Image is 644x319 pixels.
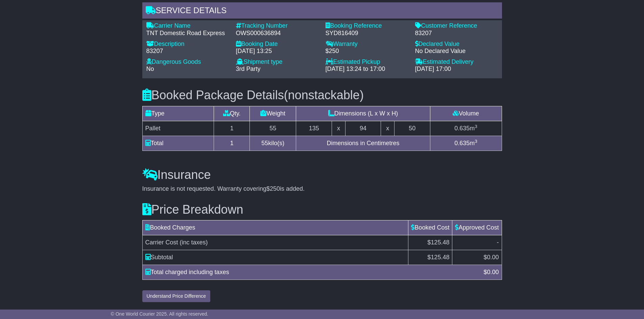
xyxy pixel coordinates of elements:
[415,30,498,37] div: 83207
[430,121,502,136] td: m
[381,121,394,136] td: x
[326,41,408,48] div: Warranty
[250,136,296,151] td: kilo(s)
[326,22,408,30] div: Booking Reference
[454,125,470,132] span: 0.635
[142,168,502,182] h3: Insurance
[142,290,211,302] button: Understand Price Difference
[452,220,502,235] td: Approved Cost
[487,269,499,275] span: 0.00
[261,140,268,147] span: 55
[250,121,296,136] td: 55
[452,250,502,265] td: $
[296,106,430,121] td: Dimensions (L x W x H)
[266,185,280,192] span: $250
[142,220,408,235] td: Booked Charges
[180,239,208,246] span: (inc taxes)
[236,41,319,48] div: Booking Date
[214,121,250,136] td: 1
[142,136,214,151] td: Total
[236,30,319,37] div: OWS000636894
[497,239,499,246] span: -
[146,48,229,55] div: 83207
[146,22,229,30] div: Carrier Name
[145,239,178,246] span: Carrier Cost
[146,58,229,66] div: Dangerous Goods
[214,136,250,151] td: 1
[214,106,250,121] td: Qty.
[475,124,477,129] sup: 3
[326,58,408,66] div: Estimated Pickup
[475,139,477,144] sup: 3
[236,22,319,30] div: Tracking Number
[142,250,408,265] td: Subtotal
[408,220,452,235] td: Booked Cost
[142,203,502,216] h3: Price Breakdown
[142,2,502,21] div: Service Details
[415,65,498,73] div: [DATE] 17:00
[142,185,502,193] div: Insurance is not requested. Warranty covering is added.
[415,58,498,66] div: Estimated Delivery
[431,254,449,261] span: 125.48
[427,239,449,246] span: $125.48
[430,106,502,121] td: Volume
[146,30,229,37] div: TNT Domestic Road Express
[326,30,408,37] div: SYD816409
[415,41,498,48] div: Declared Value
[326,65,408,73] div: [DATE] 13:24 to 17:00
[415,48,498,55] div: No Declared Value
[408,250,452,265] td: $
[146,41,229,48] div: Description
[111,311,209,317] span: © One World Courier 2025. All rights reserved.
[236,58,319,66] div: Shipment type
[345,121,381,136] td: 94
[142,106,214,121] td: Type
[142,88,502,102] h3: Booked Package Details
[326,48,408,55] div: $250
[250,106,296,121] td: Weight
[454,140,470,147] span: 0.635
[487,254,499,261] span: 0.00
[296,136,430,151] td: Dimensions in Centimetres
[142,268,480,277] div: Total charged including taxes
[480,268,502,277] div: $
[142,121,214,136] td: Pallet
[146,65,154,72] span: No
[415,22,498,30] div: Customer Reference
[284,88,364,102] span: (nonstackable)
[236,48,319,55] div: [DATE] 13:25
[430,136,502,151] td: m
[332,121,345,136] td: x
[236,65,261,72] span: 3rd Party
[394,121,430,136] td: 50
[296,121,332,136] td: 135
